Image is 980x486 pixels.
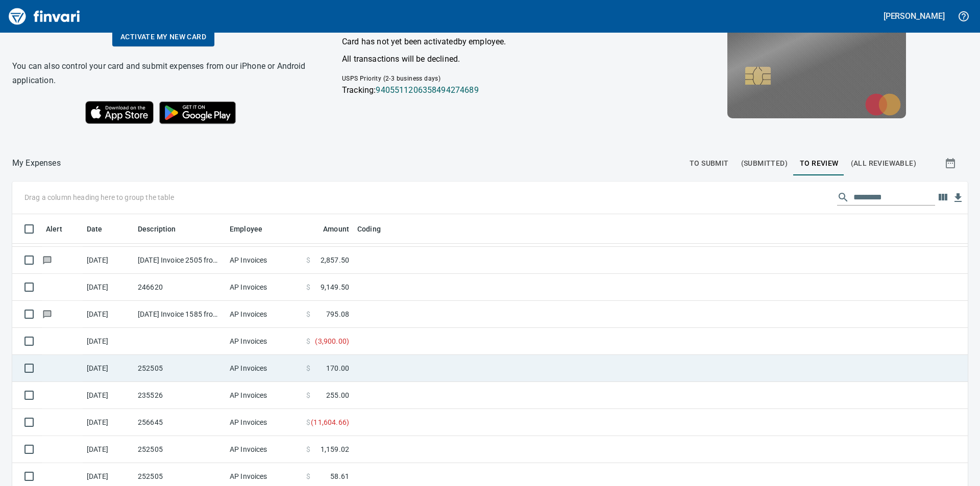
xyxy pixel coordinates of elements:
span: To Submit [690,157,729,170]
td: [DATE] [83,355,134,382]
p: Card has not yet been activated by employee . [342,36,640,48]
td: [DATE] [83,247,134,274]
td: [DATE] [83,328,134,355]
span: $ [306,336,310,346]
td: 252505 [134,355,226,382]
span: $ [306,444,310,454]
span: $ [306,417,310,427]
span: 795.08 [326,309,349,319]
td: AP Invoices [226,301,302,328]
p: Tracking: [342,84,640,96]
img: Download on the App Store [85,101,154,124]
td: AP Invoices [226,247,302,274]
span: Employee [230,223,262,235]
span: $ [306,255,310,265]
span: Alert [46,223,76,235]
span: Amount [323,223,349,235]
button: Choose columns to display [935,190,950,205]
td: 252505 [134,436,226,463]
span: Employee [230,223,276,235]
td: [DATE] [83,409,134,436]
td: 235526 [134,382,226,409]
span: $ [306,363,310,373]
button: Download Table [950,190,966,206]
span: (Submitted) [741,157,788,170]
span: Description [138,223,176,235]
p: My Expenses [12,157,61,169]
td: AP Invoices [226,328,302,355]
nav: breadcrumb [12,157,61,169]
td: AP Invoices [226,274,302,301]
a: 9405511206358494274689 [376,85,478,95]
img: mastercard.svg [860,88,906,121]
td: AP Invoices [226,409,302,436]
span: Has messages [42,311,53,317]
span: $ [306,390,310,400]
span: To Review [800,157,839,170]
td: AP Invoices [226,436,302,463]
span: Has messages [42,257,53,263]
td: AP Invoices [226,382,302,409]
span: $ [306,309,310,319]
span: USPS Priority (2-3 business days) [342,75,440,82]
span: Activate my new card [120,31,206,43]
span: Description [138,223,189,235]
td: [DATE] [83,274,134,301]
span: (All Reviewable) [851,157,916,170]
span: $ [306,282,310,292]
span: Coding [357,223,394,235]
span: ( 11,604.66 ) [311,417,349,427]
td: [DATE] [83,301,134,328]
td: 246620 [134,274,226,301]
span: Amount [310,223,349,235]
a: Activate my new card [112,28,214,46]
p: All transactions will be declined. [342,53,640,65]
span: 9,149.50 [321,282,349,292]
td: [DATE] [83,382,134,409]
span: 58.61 [330,471,349,481]
td: AP Invoices [226,355,302,382]
td: [DATE] [83,436,134,463]
span: Date [87,223,103,235]
td: [DATE] Invoice 1585 from [PERSON_NAME] Welding and Fabrication LLC (1-29609) [134,301,226,328]
span: 1,159.02 [321,444,349,454]
img: Finvari [6,4,83,29]
span: Coding [357,223,381,235]
span: ( 3,900.00 ) [315,336,349,346]
p: Drag a column heading here to group the table [24,192,174,202]
span: Alert [46,223,62,235]
img: Get it on Google Play [154,96,241,130]
button: Show transactions within a particular date range [935,151,968,175]
span: 2,857.50 [321,255,349,265]
h6: You can also control your card and submit expenses from our iPhone or Android application. [12,59,314,88]
td: [DATE] Invoice 2505 from [PERSON_NAME] Welding and Fabrication LLC (1-29609) [134,247,226,274]
span: Date [87,223,116,235]
button: [PERSON_NAME] [881,8,947,24]
h5: [PERSON_NAME] [884,11,945,21]
span: 255.00 [326,390,349,400]
span: 170.00 [326,363,349,373]
span: $ [306,471,310,481]
td: 256645 [134,409,226,436]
